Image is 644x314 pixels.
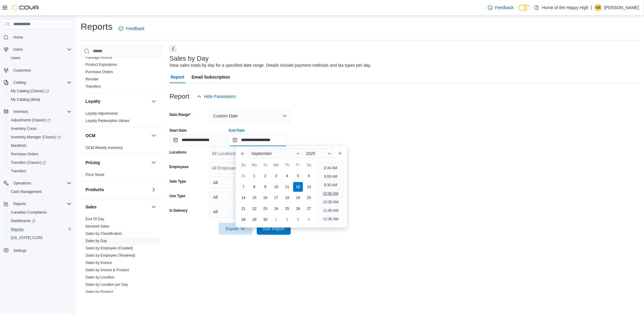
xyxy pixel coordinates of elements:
a: Reorder [86,77,99,81]
a: Reports [8,226,26,233]
p: [PERSON_NAME] [604,4,639,11]
a: Itemized Sales [86,224,109,228]
button: Cash Management [6,187,74,196]
label: Locations [169,150,187,155]
button: Loyalty [150,98,157,105]
span: Settings [13,248,26,253]
span: Inventory Manager (Classic) [8,133,72,141]
div: day-1 [271,215,281,225]
a: Price Sheet [86,173,104,177]
input: Press the down key to open a popover containing a calendar. [169,134,228,146]
button: Next month [335,149,344,158]
span: [US_STATE] CCRS [11,235,42,240]
div: day-15 [250,193,259,203]
a: Transfers (Classic) [8,159,48,166]
span: Catalog [11,79,72,86]
nav: Complex example [4,30,72,271]
button: [US_STATE] CCRS [6,234,74,242]
span: Inventory [11,108,72,115]
a: Dashboards [6,217,74,225]
a: Inventory Manager (Classic) [8,133,63,141]
a: My Catalog (Classic) [6,87,74,95]
span: My Catalog (Beta) [11,97,40,102]
h3: OCM [86,133,96,139]
a: Settings [11,247,29,254]
span: Users [11,56,20,60]
span: Purchase Orders [11,152,39,157]
button: Reports [11,200,29,208]
span: Dashboards [11,218,35,223]
div: Fr [293,160,303,170]
a: Transfers [8,167,29,175]
span: Manifests [8,142,72,149]
button: Export [219,223,253,235]
button: Users [1,45,74,54]
label: Is Delivery [169,208,188,213]
span: Loyalty Adjustments [86,111,118,116]
div: View sales totals by day for a specified date range. Details include payment methods and tax type... [169,62,371,69]
span: Transfers [11,169,26,174]
a: Sales by Employee (Created) [86,246,133,250]
div: day-12 [293,182,303,192]
div: day-22 [250,204,259,214]
div: day-4 [282,171,292,181]
span: Sales by Invoice [86,260,112,265]
a: Loyalty Redemption Values [86,119,129,123]
ul: Time [317,161,344,225]
span: Purchase Orders [8,150,72,158]
div: day-30 [260,215,270,225]
label: Date Range [169,112,191,117]
span: Adjustments (Classic) [11,118,51,123]
li: 11:00 AM [320,207,341,214]
a: Sales by Classification [86,231,122,236]
button: Settings [1,246,74,255]
a: Cash Management [8,188,44,195]
button: Purchase Orders [6,150,74,158]
span: Sales by Employee (Tendered) [86,253,135,258]
a: Loyalty Adjustments [86,111,118,116]
button: Customers [1,66,74,75]
span: Email Subscription [192,71,230,83]
button: Inventory [1,107,74,116]
div: day-6 [304,171,314,181]
p: | [591,4,592,11]
span: Transfers [8,167,72,175]
div: day-14 [239,193,248,203]
button: Inventory Count [6,124,74,133]
button: OCM [86,133,149,139]
span: Sales by Day [86,238,107,243]
button: Products [150,186,157,193]
button: Loyalty [86,98,149,104]
button: Pricing [150,159,157,166]
button: Run Report [257,223,291,235]
span: Canadian Compliance [11,210,47,215]
div: day-31 [239,171,248,181]
div: Sa [304,160,314,170]
div: day-2 [260,171,270,181]
div: day-4 [304,215,314,225]
button: All [210,191,291,203]
div: Button. Open the year selector. 2025 is currently selected. [304,149,334,158]
div: day-1 [250,171,259,181]
button: Reports [6,225,74,234]
a: Inventory Manager (Classic) [6,133,74,141]
span: Cash Management [11,189,42,194]
span: Dark Mode [518,11,519,11]
a: Canadian Compliance [8,209,49,216]
span: Feedback [126,25,144,32]
div: day-10 [271,182,281,192]
span: Canadian Compliance [8,209,72,216]
a: Manifests [8,142,29,149]
h3: Loyalty [86,98,100,104]
button: Home [1,33,74,42]
label: Use Type [169,194,185,198]
span: Sales by Product [86,289,113,294]
div: day-27 [304,204,314,214]
span: Manifests [11,143,26,148]
label: Sale Type [169,179,186,184]
div: day-20 [304,193,314,203]
button: Sales [150,203,157,211]
span: Transfers (Classic) [8,159,72,166]
h3: Report [169,93,190,100]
